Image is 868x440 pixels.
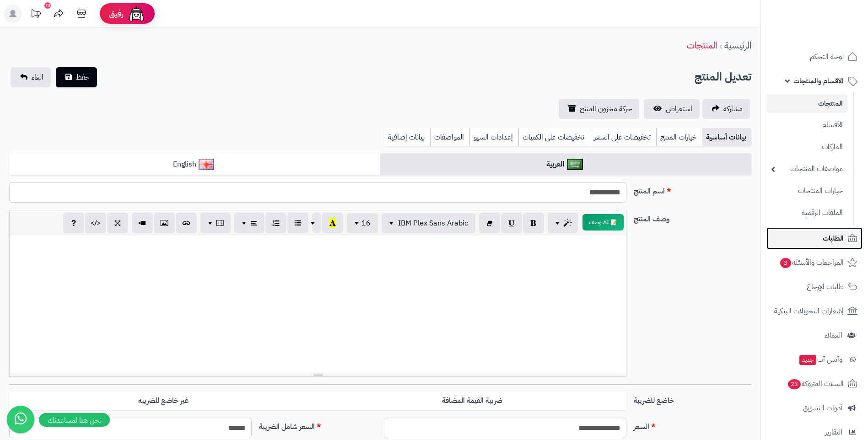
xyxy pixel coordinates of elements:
[766,276,863,298] a: طلبات الإرجاع
[56,67,97,87] button: حفظ
[318,392,626,410] label: ضريبة القيمة المضافة
[44,2,51,9] div: 10
[76,72,90,83] span: حفظ
[724,38,751,52] a: الرئيسية
[702,99,750,119] a: مشاركه
[347,213,378,233] button: 16
[199,159,215,170] img: English
[766,300,863,322] a: إشعارات التحويلات البنكية
[766,397,863,419] a: أدوات التسويق
[799,355,816,365] span: جديد
[723,103,743,114] span: مشاركه
[361,218,371,229] span: 16
[766,203,847,223] a: الملفات الرقمية
[766,324,863,346] a: العملاء
[780,258,791,268] span: 3
[823,232,844,245] span: الطلبات
[766,373,863,395] a: السلات المتروكة23
[779,256,844,269] span: المراجعات والأسئلة
[590,128,656,146] a: تخفيضات على السعر
[788,379,801,389] span: 23
[384,128,430,146] a: بيانات إضافية
[9,392,318,410] label: غير خاضع للضريبه
[806,25,859,44] img: logo-2.png
[32,72,43,83] span: الغاء
[430,128,469,146] a: المواصفات
[787,377,844,390] span: السلات المتروكة
[656,128,702,146] a: خيارات المنتج
[559,99,639,119] a: حركة مخزون المنتج
[810,50,844,63] span: لوحة التحكم
[398,218,468,229] span: IBM Plex Sans Arabic
[766,349,863,370] a: وآتس آبجديد
[702,128,751,146] a: بيانات أساسية
[766,46,863,68] a: لوحة التحكم
[766,227,863,249] a: الطلبات
[666,103,692,114] span: استعراض
[127,5,146,23] img: ai-face.png
[518,128,590,146] a: تخفيضات على الكميات
[766,94,847,113] a: المنتجات
[825,329,842,342] span: العملاء
[11,67,51,87] a: الغاء
[644,99,700,119] a: استعراض
[630,392,755,406] label: خاضع للضريبة
[630,418,755,432] label: السعر
[825,426,842,439] span: التقارير
[766,181,847,201] a: خيارات المنتجات
[774,305,844,317] span: إشعارات التحويلات البنكية
[382,213,475,233] button: IBM Plex Sans Arabic
[807,280,844,293] span: طلبات الإرجاع
[630,210,755,225] label: وصف المنتج
[695,68,751,86] h2: تعديل المنتج
[803,402,842,414] span: أدوات التسويق
[109,8,124,19] span: رفيق
[798,353,842,366] span: وآتس آب
[793,75,844,87] span: الأقسام والمنتجات
[766,252,863,274] a: المراجعات والأسئلة3
[766,115,847,135] a: الأقسام
[380,153,751,176] a: العربية
[630,182,755,197] label: اسم المنتج
[567,159,583,170] img: العربية
[766,159,847,179] a: مواصفات المنتجات
[469,128,518,146] a: إعدادات السيو
[766,137,847,157] a: الماركات
[582,214,624,231] button: 📝 AI وصف
[580,103,632,114] span: حركة مخزون المنتج
[255,418,380,432] label: السعر شامل الضريبة
[9,153,380,176] a: English
[24,5,47,25] a: تحديثات المنصة
[687,38,717,52] a: المنتجات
